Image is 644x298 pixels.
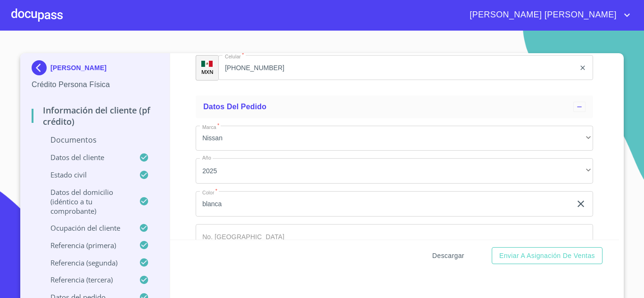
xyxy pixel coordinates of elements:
span: [PERSON_NAME] [PERSON_NAME] [462,8,621,23]
img: R93DlvwvvjP9fbrDwZeCRYBHk45OWMq+AAOlFVsxT89f82nwPLnD58IP7+ANJEaWYhP0Tx8kkA0WlQMPQsAAgwAOmBj20AXj6... [201,61,213,67]
p: Crédito Persona Física [32,79,158,90]
span: Descargar [432,250,464,262]
p: Información del cliente (PF crédito) [32,105,158,127]
p: Referencia (tercera) [32,275,139,284]
div: 2025 [196,158,593,184]
div: Datos del pedido [196,96,593,118]
p: Ocupación del Cliente [32,223,139,233]
p: Datos del domicilio (idéntico a tu comprobante) [32,187,139,216]
button: account of current user [462,8,633,23]
button: Enviar a Asignación de Ventas [492,247,603,265]
button: Descargar [429,247,468,265]
p: Referencia (primera) [32,241,139,250]
div: Nissan [196,126,593,151]
span: Datos del pedido [203,103,266,111]
div: [PERSON_NAME] [32,60,158,79]
p: [PERSON_NAME] [50,64,107,72]
button: clear input [575,198,586,209]
p: Referencia (segunda) [32,258,139,267]
span: Enviar a Asignación de Ventas [499,250,595,262]
button: clear input [579,64,586,72]
p: Documentos [32,135,158,145]
p: MXN [201,68,214,75]
img: Docupass spot blue [32,60,50,75]
p: Estado Civil [32,170,139,179]
p: Datos del cliente [32,153,139,162]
